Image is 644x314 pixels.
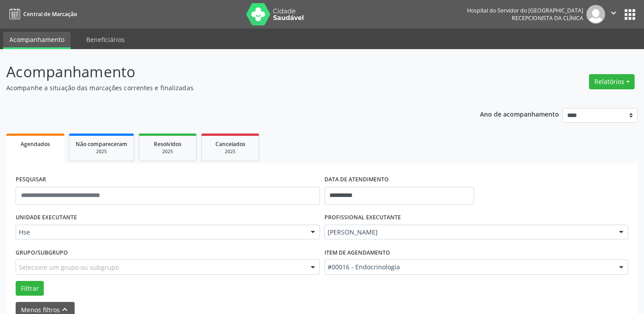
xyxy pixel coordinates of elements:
button: Relatórios [589,74,635,89]
span: Não compareceram [76,140,127,148]
span: Recepcionista da clínica [512,14,583,22]
span: Resolvidos [154,140,181,148]
div: 2025 [145,148,190,155]
div: 2025 [208,148,253,155]
p: Acompanhamento [6,61,448,83]
span: Selecione um grupo ou subgrupo [19,263,119,272]
div: Hospital do Servidor do [GEOGRAPHIC_DATA] [467,7,583,14]
label: PROFISSIONAL EXECUTANTE [324,211,401,225]
a: Acompanhamento [3,32,71,49]
button: apps [622,7,638,22]
label: Grupo/Subgrupo [16,246,68,260]
label: DATA DE ATENDIMENTO [324,173,389,187]
span: Agendados [21,140,50,148]
span: Cancelados [215,140,245,148]
button:  [605,5,622,24]
p: Ano de acompanhamento [480,108,559,119]
p: Acompanhe a situação das marcações correntes e finalizadas [6,83,448,92]
a: Beneficiários [80,32,131,47]
div: 2025 [76,148,127,155]
span: Hse [19,228,302,237]
span: [PERSON_NAME] [328,228,610,237]
span: #00016 - Endocrinologia [328,263,610,272]
label: Item de agendamento [324,246,390,260]
label: PESQUISAR [16,173,46,187]
i:  [609,8,619,18]
a: Central de Marcação [6,7,77,21]
span: Central de Marcação [23,10,77,18]
label: UNIDADE EXECUTANTE [16,211,77,225]
button: Filtrar [16,281,44,296]
img: img [586,5,605,24]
